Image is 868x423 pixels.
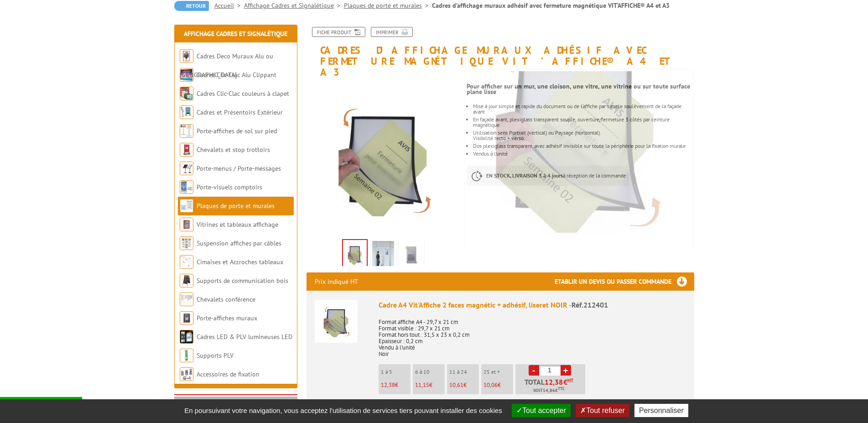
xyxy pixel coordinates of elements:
[180,367,193,381] img: Accessoires de fixation
[180,255,193,269] img: Cimaises et Accroches tableaux
[312,27,365,37] a: Fiche produit
[214,1,244,10] a: Accueil
[533,387,565,394] span: Soit €
[180,49,193,63] img: Cadres Deco Muraux Alu ou Bois
[449,369,479,375] p: 11 à 24
[180,143,193,157] img: Chevalets et stop trottoirs
[180,274,193,287] img: Supports de communication bois
[512,404,571,417] button: Tout accepter
[379,313,686,357] p: Format affiche A4 - 29,7 x 21 cm Format visible : 29,7 x 21 cm Format hors tout : 31,5 x 23 x 0,2...
[576,404,629,417] button: Tout refuser
[315,300,358,343] img: Cadre A4 Vit'Affiche 2 faces magnétic + adhésif, liseret NOIR
[197,277,288,285] a: Supports de communication bois
[545,378,563,386] span: 12,38
[197,258,283,266] a: Cimaises et Accroches tableaux
[381,382,411,388] p: €
[529,365,539,376] a: -
[197,89,289,98] a: Cadres Clic-Clac couleurs à clapet
[563,378,567,386] span: €
[400,241,422,269] img: cadre_a4_2_faces_magnetic_adhesif_liseret_gris_212410-_1_.jpg
[483,381,498,389] span: 10,06
[415,369,445,375] p: 6 à 10
[197,239,281,247] a: Suspension affiches par câbles
[543,387,555,394] span: 14,86
[180,311,193,325] img: Porte-affiches muraux
[379,300,686,310] div: Cadre A4 Vit'Affiche 2 faces magnétic + adhésif, liseret NOIR -
[449,382,479,388] p: €
[567,377,573,384] sup: HT
[555,272,694,291] h3: Etablir un devis ou passer commande
[371,27,413,37] a: Imprimer
[372,241,394,269] img: porte_visuels_muraux_212401_mise_en_scene.jpg
[432,1,670,10] li: Cadres d’affichage muraux adhésif avec fermeture magnétique VIT’AFFICHE® A4 et A3
[197,220,278,229] a: Vitrines et tableaux affichage
[197,146,270,154] a: Chevalets et stop trottoirs
[197,295,255,303] a: Chevalets conférence
[174,1,209,11] a: Retour
[180,52,273,79] a: Cadres Deco Muraux Alu ou [GEOGRAPHIC_DATA]
[415,382,445,388] p: €
[197,71,276,79] a: Cadres Clic-Clac Alu Clippant
[344,1,432,10] a: Plaques de porte et murales
[184,30,287,38] a: Affichage Cadres et Signalétique
[300,27,701,78] h1: Cadres d’affichage muraux adhésif avec fermeture magnétique VIT’AFFICHE® A4 et A3
[244,1,344,10] a: Affichage Cadres et Signalétique
[483,382,513,388] p: €
[449,381,463,389] span: 10,61
[180,236,193,250] img: Suspension affiches par câbles
[307,83,460,236] img: cadre_a4_2_faces_magnetic_adhesif_liseret_noir_212401.jpg
[180,124,193,138] img: Porte-affiches de sol sur pied
[572,300,608,309] span: Réf.212401
[315,272,358,291] p: Prix indiqué HT
[180,349,193,362] img: Supports PLV
[180,292,193,306] img: Chevalets conférence
[561,365,571,376] a: +
[180,87,193,100] img: Cadres Clic-Clac couleurs à clapet
[197,333,292,341] a: Cadres LED & PLV lumineuses LED
[381,381,395,389] span: 12,38
[180,218,193,231] img: Vitrines et tableaux affichage
[197,351,234,360] a: Supports PLV
[483,369,513,375] p: 25 et +
[197,202,275,210] a: Plaques de porte et murales
[180,330,193,344] img: Cadres LED & PLV lumineuses LED
[197,127,277,135] a: Porte-affiches de sol sur pied
[180,105,193,119] img: Cadres et Présentoirs Extérieur
[197,183,262,191] a: Porte-visuels comptoirs
[180,180,193,194] img: Porte-visuels comptoirs
[518,378,585,394] p: Total
[180,199,193,213] img: Plaques de porte et murales
[197,108,283,116] a: Cadres et Présentoirs Extérieur
[558,386,565,391] sup: TTC
[180,162,193,175] img: Porte-menus / Porte-messages
[415,381,429,389] span: 11,15
[197,314,257,322] a: Porte-affiches muraux
[180,407,507,414] span: En poursuivant votre navigation, vous acceptez l'utilisation de services tiers pouvant installer ...
[197,370,260,378] a: Accessoires de fixation
[197,164,281,172] a: Porte-menus / Porte-messages
[343,240,367,268] img: cadre_a4_2_faces_magnetic_adhesif_liseret_noir_212401.jpg
[381,369,411,375] p: 1 à 5
[634,404,688,417] button: Personnaliser (fenêtre modale)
